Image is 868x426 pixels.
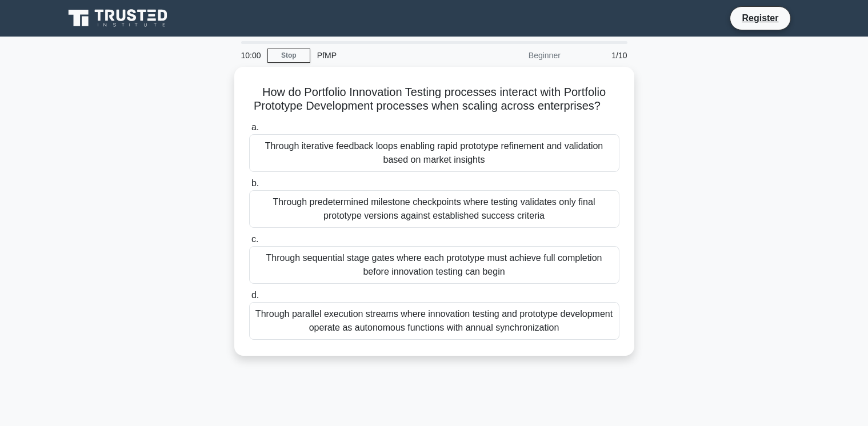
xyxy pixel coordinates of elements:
[249,246,619,284] div: Through sequential stage gates where each prototype must achieve full completion before innovatio...
[467,44,567,67] div: Beginner
[248,85,621,114] h5: How do Portfolio Innovation Testing processes interact with Portfolio Prototype Development proce...
[249,134,619,172] div: Through iterative feedback loops enabling rapid prototype refinement and validation based on mark...
[267,49,310,63] a: Stop
[567,44,634,67] div: 1/10
[249,190,619,228] div: Through predetermined milestone checkpoints where testing validates only final prototype versions...
[234,44,267,67] div: 10:00
[735,11,785,25] a: Register
[251,122,259,132] span: a.
[251,234,258,244] span: c.
[251,290,259,300] span: d.
[310,44,467,67] div: PfMP
[249,302,619,340] div: Through parallel execution streams where innovation testing and prototype development operate as ...
[251,178,259,188] span: b.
